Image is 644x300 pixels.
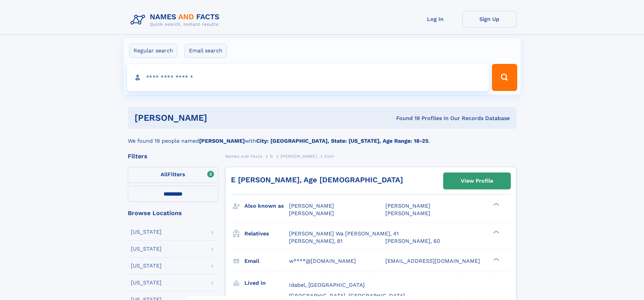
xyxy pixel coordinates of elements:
[128,167,218,183] label: Filters
[281,152,317,160] a: [PERSON_NAME]
[302,115,510,122] div: Found 19 Profiles In Our Records Database
[289,203,334,209] span: [PERSON_NAME]
[225,152,262,160] a: Names and Facts
[289,210,334,216] span: [PERSON_NAME]
[161,171,168,178] span: All
[128,11,225,29] img: Logo Names and Facts
[492,64,517,91] button: Search Button
[244,277,289,289] h3: Lived in
[270,154,273,159] span: D
[385,210,430,216] span: [PERSON_NAME]
[461,173,493,189] div: View Profile
[289,293,405,299] span: [GEOGRAPHIC_DATA], [GEOGRAPHIC_DATA]
[244,200,289,212] h3: Also known as
[408,11,462,27] a: Log In
[131,246,162,252] div: [US_STATE]
[492,230,500,234] div: ❯
[128,129,517,145] div: We found 19 people named with .
[325,154,334,159] span: Eoin
[385,203,430,209] span: [PERSON_NAME]
[199,138,245,144] b: [PERSON_NAME]
[127,64,489,91] input: search input
[289,230,399,237] a: [PERSON_NAME] Wa [PERSON_NAME], 41
[135,114,302,122] h1: [PERSON_NAME]
[385,237,440,245] a: [PERSON_NAME], 60
[281,154,317,159] span: [PERSON_NAME]
[185,44,227,58] label: Email search
[128,153,218,159] div: Filters
[492,202,500,207] div: ❯
[131,229,162,235] div: [US_STATE]
[244,228,289,239] h3: Relatives
[129,44,177,58] label: Regular search
[131,263,162,269] div: [US_STATE]
[444,173,510,189] a: View Profile
[231,176,403,184] a: E [PERSON_NAME], Age [DEMOGRAPHIC_DATA]
[128,210,218,216] div: Browse Locations
[385,258,480,264] span: [EMAIL_ADDRESS][DOMAIN_NAME]
[462,11,517,27] a: Sign Up
[270,152,273,160] a: D
[492,257,500,261] div: ❯
[289,237,342,245] a: [PERSON_NAME], 81
[244,255,289,267] h3: Email
[256,138,428,144] b: City: [GEOGRAPHIC_DATA], State: [US_STATE], Age Range: 18-25
[131,280,162,285] div: [US_STATE]
[289,282,365,288] span: Idabel, [GEOGRAPHIC_DATA]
